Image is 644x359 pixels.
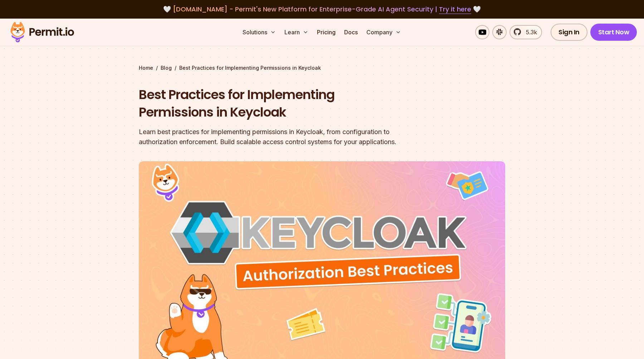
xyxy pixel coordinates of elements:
button: Learn [282,25,311,39]
a: Docs [341,25,361,39]
div: / / [139,64,505,72]
a: Blog [161,64,172,72]
div: 🤍 🤍 [17,4,627,14]
h1: Best Practices for Implementing Permissions in Keycloak [139,86,414,121]
a: Sign In [551,24,587,41]
button: Company [364,25,404,39]
a: Pricing [314,25,338,39]
div: Learn best practices for implementing permissions in Keycloak, from configuration to authorizatio... [139,127,414,147]
a: 5.3k [509,25,542,39]
img: Permit logo [7,20,77,44]
button: Solutions [240,25,279,39]
span: [DOMAIN_NAME] - Permit's New Platform for Enterprise-Grade AI Agent Security | [173,5,471,14]
span: 5.3k [522,28,537,36]
a: Try it here [439,5,471,14]
a: Start Now [590,24,637,41]
a: Home [139,64,153,72]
